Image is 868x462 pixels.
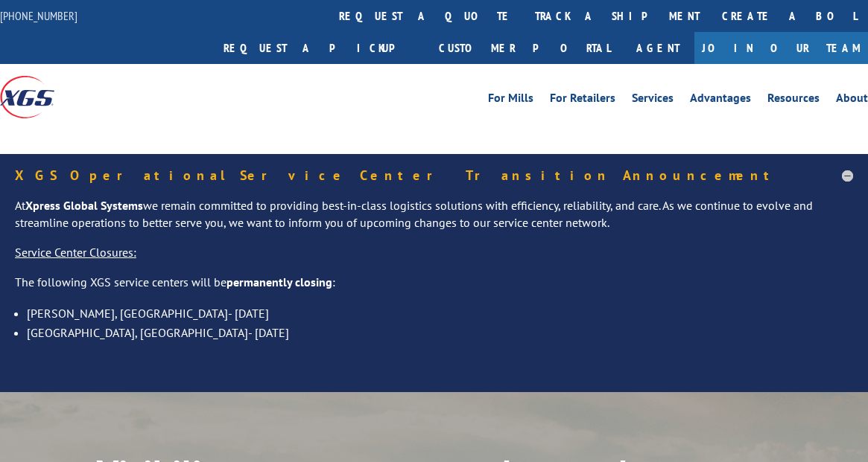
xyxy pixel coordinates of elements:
[690,92,751,109] a: Advantages
[15,274,853,304] p: The following XGS service centers will be :
[550,92,615,109] a: For Retailers
[488,92,533,109] a: For Mills
[15,169,853,182] h5: XGS Operational Service Center Transition Announcement
[836,92,868,109] a: About
[428,32,621,64] a: Customer Portal
[25,198,143,213] strong: Xpress Global Systems
[27,304,853,323] li: [PERSON_NAME], [GEOGRAPHIC_DATA]- [DATE]
[767,92,820,109] a: Resources
[27,323,853,342] li: [GEOGRAPHIC_DATA], [GEOGRAPHIC_DATA]- [DATE]
[226,275,332,289] strong: permanently closing
[15,245,136,260] u: Service Center Closures:
[212,32,428,64] a: Request a pickup
[621,32,694,64] a: Agent
[694,32,868,64] a: Join Our Team
[632,92,674,109] a: Services
[15,197,853,245] p: At we remain committed to providing best-in-class logistics solutions with efficiency, reliabilit...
